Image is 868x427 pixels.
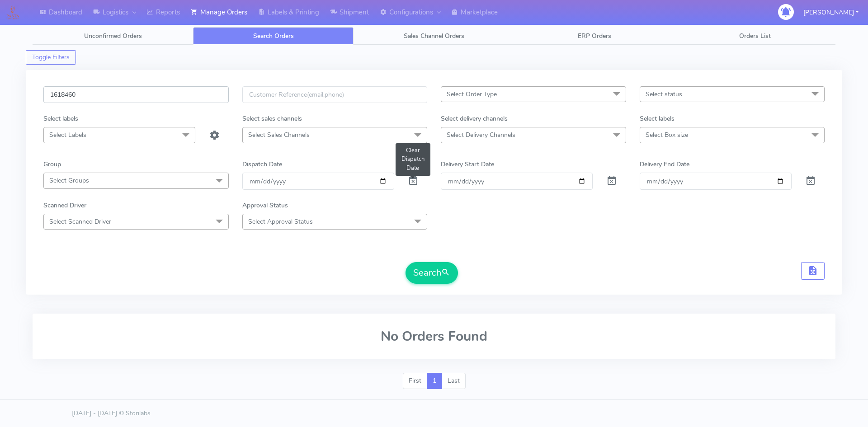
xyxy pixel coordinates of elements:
[406,262,458,284] button: Search
[49,217,111,226] span: Select Scanned Driver
[43,201,86,210] label: Scanned Driver
[43,329,825,344] h2: No Orders Found
[49,176,89,185] span: Select Groups
[242,201,288,210] label: Approval Status
[441,160,494,169] label: Delivery Start Date
[797,3,865,22] button: [PERSON_NAME]
[84,32,142,40] span: Unconfirmed Orders
[739,32,771,40] span: Orders List
[49,131,86,139] span: Select Labels
[43,114,78,123] label: Select labels
[43,86,229,103] input: Order Id
[248,217,313,226] span: Select Approval Status
[242,114,302,123] label: Select sales channels
[441,114,508,123] label: Select delivery channels
[248,131,310,139] span: Select Sales Channels
[43,160,61,169] label: Group
[646,131,688,139] span: Select Box size
[26,50,76,65] button: Toggle Filters
[253,32,294,40] span: Search Orders
[447,90,497,99] span: Select Order Type
[33,27,835,45] ul: Tabs
[640,114,675,123] label: Select labels
[242,86,428,103] input: Customer Reference(email,phone)
[578,32,611,40] span: ERP Orders
[640,160,689,169] label: Delivery End Date
[404,32,464,40] span: Sales Channel Orders
[427,373,442,389] a: 1
[242,160,282,169] label: Dispatch Date
[447,131,515,139] span: Select Delivery Channels
[646,90,682,99] span: Select status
